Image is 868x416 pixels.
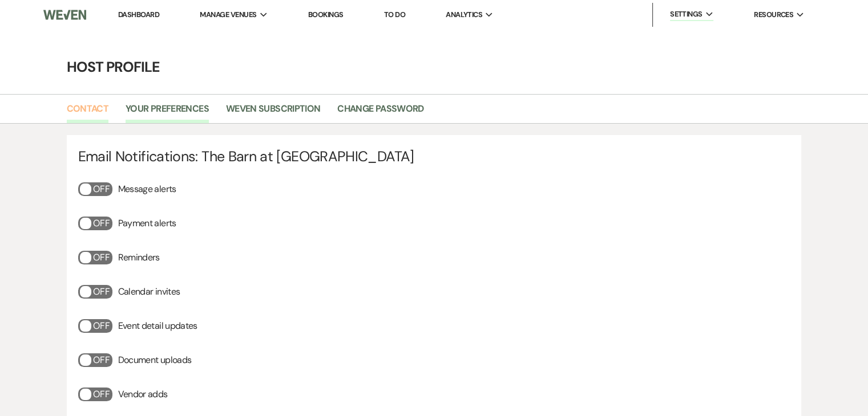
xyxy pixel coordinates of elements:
div: Document uploads [78,353,211,383]
button: Off [78,217,112,230]
button: Off [78,353,112,367]
button: Off [78,285,112,299]
span: Analytics [446,9,482,21]
a: Bookings [308,10,344,19]
h4: Email Notifications: The Barn at [GEOGRAPHIC_DATA] [78,146,790,166]
a: Change Password [337,101,423,123]
div: Payment alerts [78,217,211,246]
button: Off [78,182,112,196]
a: To Do [384,10,405,19]
a: Contact [67,101,109,123]
span: Resources [754,9,793,21]
span: Manage Venues [200,9,256,21]
a: Dashboard [118,10,159,19]
div: Message alerts [78,182,211,212]
a: Weven Subscription [226,101,320,123]
span: Settings [670,9,703,20]
button: Off [78,251,112,264]
button: Off [78,319,112,333]
a: Your Preferences [126,101,209,123]
h4: Host Profile [23,57,845,77]
img: Weven Logo [43,3,86,27]
div: Reminders [78,251,211,280]
div: Event detail updates [78,319,211,349]
div: Calendar invites [78,285,211,315]
button: Off [78,388,112,401]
